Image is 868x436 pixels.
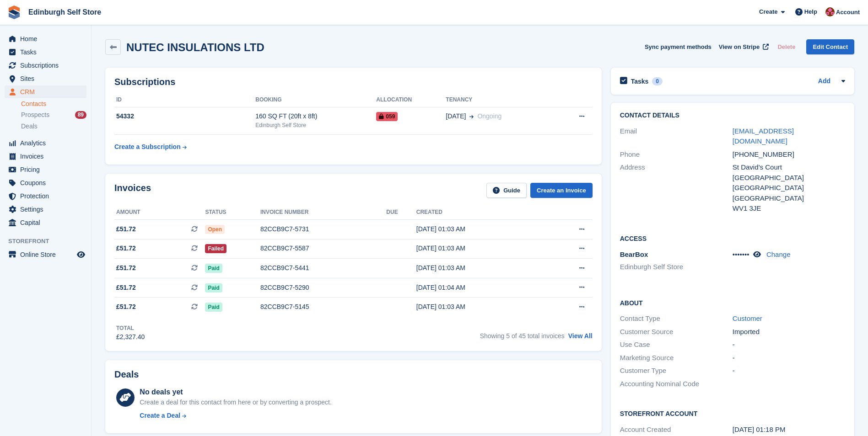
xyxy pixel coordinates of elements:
h2: NUTEC INSULATIONS LTD [126,41,264,53]
a: menu [5,59,86,72]
a: menu [5,163,86,176]
th: Invoice number [260,205,386,220]
span: Subscriptions [20,59,75,72]
div: [GEOGRAPHIC_DATA] [733,183,845,193]
span: Showing 5 of 45 total invoices [480,332,565,340]
span: £51.72 [116,283,136,292]
div: [DATE] 01:03 AM [416,302,543,312]
a: Deals [21,122,86,131]
span: Coupons [20,176,75,189]
th: Amount [114,205,205,220]
span: Deals [21,122,38,131]
span: Paid [205,283,222,292]
span: ••••••• [733,250,749,258]
div: - [733,340,845,350]
a: Contacts [21,100,86,108]
div: 82CCB9C7-5145 [260,302,386,312]
div: [GEOGRAPHIC_DATA] [733,173,845,183]
h2: Storefront Account [620,409,845,418]
a: Change [766,250,791,258]
span: Capital [20,216,75,229]
span: £51.72 [116,244,136,253]
div: 82CCB9C7-5731 [260,224,386,234]
button: Sync payment methods [645,39,712,54]
div: Email [620,126,733,147]
th: Booking [255,93,376,107]
a: Create an Invoice [530,183,593,198]
div: - [733,366,845,376]
h2: Invoices [114,183,151,198]
span: Ongoing [477,112,501,120]
a: Preview store [75,249,86,260]
div: Accounting Nominal Code [620,379,733,389]
div: 54332 [114,112,255,121]
div: Customer Type [620,366,733,376]
h2: Access [620,234,845,243]
span: £51.72 [116,263,136,273]
h2: About [620,298,845,307]
a: View on Stripe [715,39,771,54]
img: Lucy Michalec [825,7,835,16]
div: WV1 3JE [733,203,845,214]
div: Use Case [620,340,733,350]
span: Analytics [20,137,75,149]
a: menu [5,72,86,85]
h2: Subscriptions [114,77,593,87]
span: Sites [20,72,75,85]
div: Edinburgh Self Store [255,121,376,129]
div: [DATE] 01:03 AM [416,263,543,273]
div: 160 SQ FT (20ft x 8ft) [255,112,376,121]
a: Prospects 89 [21,110,86,120]
li: Edinburgh Self Store [620,262,733,272]
span: Prospects [21,111,49,119]
div: [DATE] 01:18 PM [733,425,845,435]
a: Customer [733,314,762,322]
span: Account [836,8,860,17]
th: Due [386,205,416,220]
h2: Tasks [631,77,649,85]
th: Created [416,205,543,220]
span: Create [759,7,777,16]
span: BearBox [620,250,648,258]
button: Delete [774,39,799,54]
div: £2,327.40 [116,332,145,342]
div: [DATE] 01:04 AM [416,283,543,292]
a: menu [5,248,86,261]
a: [EMAIL_ADDRESS][DOMAIN_NAME] [733,127,794,145]
img: stora-icon-8386f47178a22dfd0bd8f6a31ec36ba5ce8667c1dd55bd0f319d3a0aa187defe.svg [7,5,21,19]
a: menu [5,150,86,163]
div: Address [620,162,733,214]
div: Create a deal for this contact from here or by converting a prospect. [140,398,331,407]
th: Status [205,205,260,220]
div: Contact Type [620,314,733,324]
div: Total [116,324,145,332]
span: Online Store [20,248,75,261]
span: Settings [20,203,75,216]
a: menu [5,176,86,189]
div: 82CCB9C7-5441 [260,263,386,273]
div: Imported [733,327,845,337]
a: Add [818,76,830,87]
a: menu [5,216,86,229]
div: Phone [620,149,733,160]
span: [DATE] [446,112,466,121]
span: Protection [20,190,75,202]
th: ID [114,93,255,107]
span: Paid [205,264,222,273]
div: 89 [75,111,86,119]
div: Marketing Source [620,353,733,363]
div: - [733,353,845,363]
span: Help [804,7,817,16]
span: £51.72 [116,302,136,312]
h2: Deals [114,369,139,380]
div: [DATE] 01:03 AM [416,224,543,234]
span: £51.72 [116,224,136,234]
a: Edit Contact [806,39,854,54]
div: Account Created [620,425,733,435]
th: Tenancy [446,93,555,107]
span: Pricing [20,163,75,176]
span: Home [20,32,75,45]
th: Allocation [376,93,446,107]
span: Invoices [20,150,75,163]
a: menu [5,190,86,202]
